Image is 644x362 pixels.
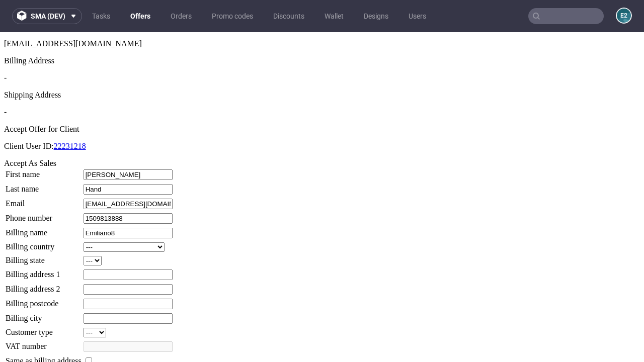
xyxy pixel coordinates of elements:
[4,41,7,50] span: -
[4,75,7,84] span: -
[5,251,82,263] td: Billing address 2
[267,8,310,24] a: Discounts
[5,281,82,292] td: Billing city
[4,93,640,102] div: Accept Offer for Client
[4,7,142,16] span: [EMAIL_ADDRESS][DOMAIN_NAME]
[5,309,82,320] td: VAT number
[54,110,86,118] a: 22231218
[5,166,82,177] td: Email
[5,180,82,192] td: Phone number
[124,8,156,24] a: Offers
[5,223,82,234] td: Billing state
[5,210,82,220] td: Billing country
[5,151,82,163] td: Last name
[86,8,116,24] a: Tasks
[206,8,259,24] a: Promo codes
[403,8,432,24] a: Users
[358,8,394,24] a: Designs
[4,58,640,67] div: Shipping Address
[12,8,82,24] button: sma (dev)
[5,295,82,306] td: Customer type
[5,137,82,148] td: First name
[4,127,640,136] div: Accept As Sales
[318,8,350,24] a: Wallet
[617,9,631,23] figcaption: e2
[5,237,82,248] td: Billing address 1
[4,24,640,33] div: Billing Address
[5,266,82,278] td: Billing postcode
[5,323,82,334] td: Same as billing address
[4,110,640,119] p: Client User ID:
[5,195,82,207] td: Billing name
[165,8,198,24] a: Orders
[31,13,65,20] span: sma (dev)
